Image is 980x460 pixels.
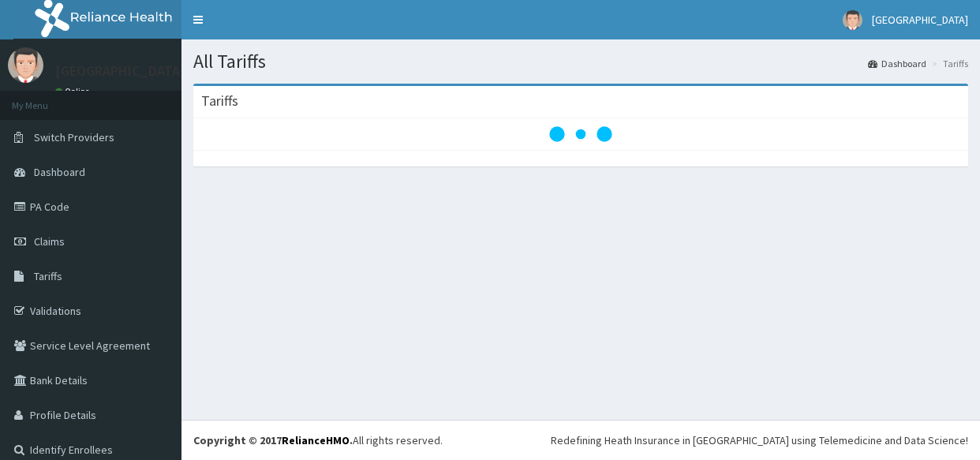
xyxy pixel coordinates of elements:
[193,433,353,447] strong: Copyright © 2017 .
[193,51,968,72] h1: All Tariffs
[181,420,980,460] footer: All rights reserved.
[843,10,862,30] img: User Image
[201,94,238,108] h3: Tariffs
[55,86,93,97] a: Online
[282,433,350,447] a: RelianceHMO
[549,103,612,166] svg: audio-loading
[34,165,85,179] span: Dashboard
[551,432,968,448] div: Redefining Heath Insurance in [GEOGRAPHIC_DATA] using Telemedicine and Data Science!
[872,13,968,27] span: [GEOGRAPHIC_DATA]
[8,47,43,83] img: User Image
[34,130,114,144] span: Switch Providers
[34,234,65,249] span: Claims
[868,57,926,70] a: Dashboard
[928,57,968,70] li: Tariffs
[55,64,185,78] p: [GEOGRAPHIC_DATA]
[34,269,62,283] span: Tariffs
